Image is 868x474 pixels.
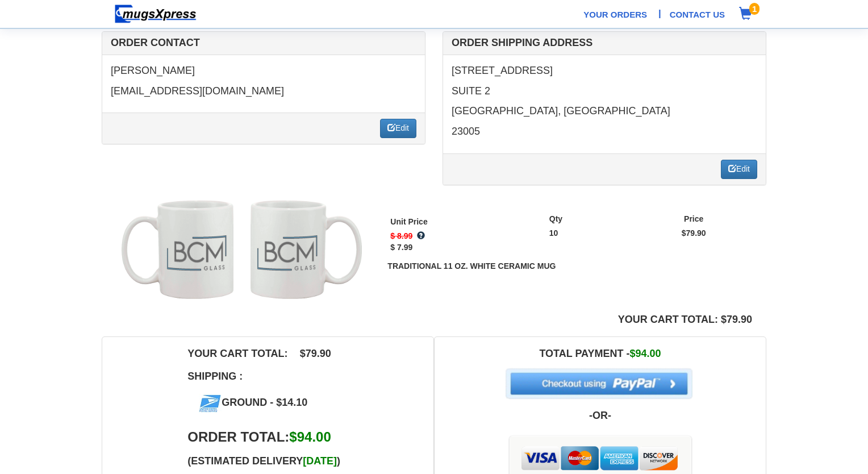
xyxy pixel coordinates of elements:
[670,9,725,20] a: Contact Us
[110,9,201,18] a: Home
[749,3,759,15] span: 1
[452,124,757,139] p: 23005
[658,7,661,20] span: |
[111,38,416,49] h4: Order Contact
[111,64,416,78] p: [PERSON_NAME]
[549,214,562,225] label: Qty
[452,104,757,119] p: [GEOGRAPHIC_DATA], [GEOGRAPHIC_DATA]
[122,199,233,300] img: AwhiteR.gif
[549,228,558,238] b: 10
[390,231,412,240] b: $ 8.99
[303,455,337,467] span: [DATE]
[682,228,706,238] b: $79.90
[380,119,416,138] a: Edit
[114,4,197,24] img: mugsexpress logo
[199,394,348,413] h4: Ground - $14.10
[187,348,287,360] h4: Your Cart Total:
[390,217,427,228] label: Unit Price
[199,394,222,413] img: usps_icon.jpg
[684,214,703,225] label: Price
[452,38,757,49] h4: Order Shipping Address
[256,210,318,294] img: 4256.png
[452,84,757,99] p: SUITE 2
[390,243,412,252] b: $ 7.99
[583,9,647,20] a: Your Orders
[187,456,348,467] h4: (Estimated delivery )
[251,199,362,300] img: Awhite.gif
[387,262,755,271] h5: Traditional 11 oz. White Ceramic Mug
[612,309,758,331] h4: Your Cart Total: $79.90
[300,348,348,360] h4: $79.90
[289,430,348,444] h3: $94.00
[443,348,757,360] h4: Total Payment -
[452,64,757,78] p: [STREET_ADDRESS]
[111,84,416,99] p: [EMAIL_ADDRESS][DOMAIN_NAME]
[629,348,661,359] span: $94.00
[502,365,695,401] input: PayPal - The safer, easier way to pay online!
[721,160,757,179] a: Edit
[443,410,757,422] h4: -OR-
[187,371,243,382] h4: Shipping :
[187,430,289,444] h3: Order Total:
[165,210,228,294] img: 4256R.png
